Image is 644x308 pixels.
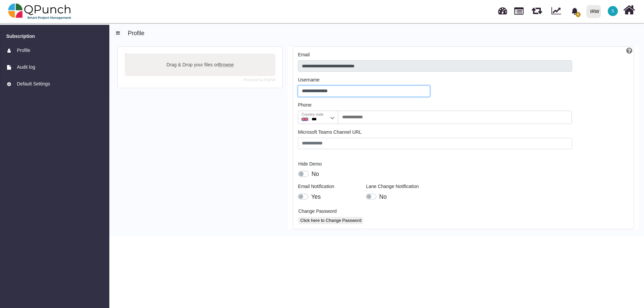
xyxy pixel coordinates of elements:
[6,34,35,39] h6: Subscription
[298,102,572,111] legend: Phone
[298,51,572,60] legend: Email
[590,6,599,17] div: IRW
[298,183,366,192] legend: Email Notification
[604,0,622,22] a: S
[164,59,236,71] label: Drag & Drop your files or
[611,9,614,13] span: S
[293,159,350,170] label: Hide Demo
[379,192,387,201] label: No
[17,80,50,87] span: Default Settings
[625,45,634,56] a: Help
[366,183,451,192] legend: Lane Change Notification
[298,76,430,85] legend: Username
[8,1,71,21] img: qpunch-sp.fa6292f.png
[112,28,639,37] h5: Profile
[218,62,234,67] span: Browse
[583,0,604,22] a: IRW
[532,3,542,14] span: Releases
[298,217,363,224] button: Click here to Change Password
[567,0,584,21] a: bell fill0
[312,170,319,178] label: No
[514,4,524,15] span: Projects
[298,129,572,138] legend: Microsoft Teams Channel URL
[571,8,578,15] svg: bell fill
[608,6,618,16] span: Shafqat.mustafa@irworldwide.org
[17,47,30,54] span: Profile
[244,78,275,81] a: Powered by PQINA
[17,64,35,71] span: Audit log
[576,12,581,17] span: 0
[302,112,323,117] label: Country code
[311,192,321,201] label: Yes
[569,5,581,17] div: Notification
[293,206,378,217] label: Change Password
[498,4,507,14] span: Dashboard
[623,4,635,16] i: Home
[548,0,567,22] div: Dynamic Report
